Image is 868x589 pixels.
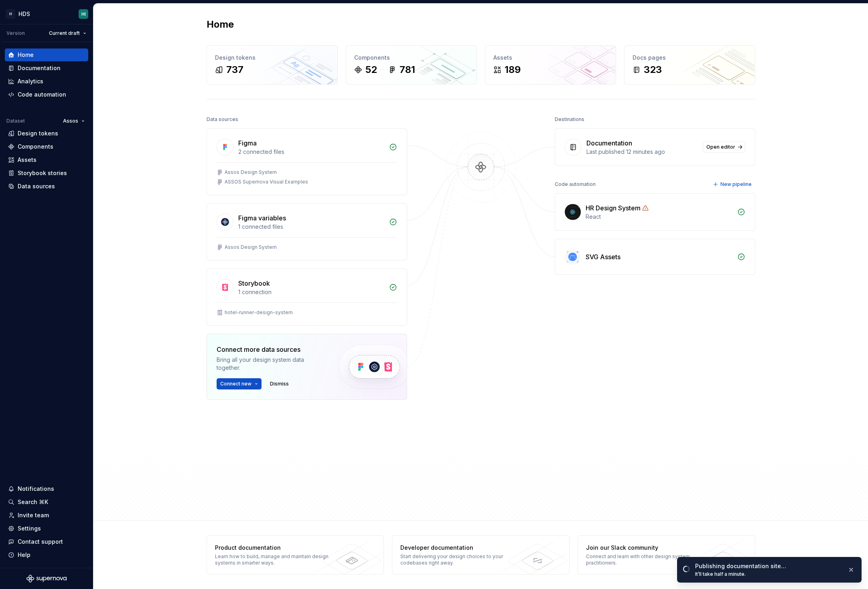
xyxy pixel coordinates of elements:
[225,179,308,185] div: ASSOS Supernova Visual Examples
[18,498,48,506] div: Search ⌘K
[18,538,63,546] div: Contact support
[5,48,88,61] a: Home
[49,30,80,36] span: Current draft
[225,309,293,316] div: hotel-runner-design-system
[5,549,88,561] button: Help
[238,288,384,296] div: 1 connection
[238,213,286,223] div: Figma variables
[586,203,641,213] div: HR Design System
[207,268,407,326] a: Storybook1 connectionhotel-runner-design-system
[505,63,521,76] div: 189
[365,63,377,76] div: 52
[703,141,745,153] a: Open editor
[18,129,58,137] div: Design tokens
[586,138,632,148] div: Documentation
[18,91,66,99] div: Code automation
[26,575,67,583] svg: Supernova Logo
[18,182,55,190] div: Data sources
[400,553,517,566] div: Start delivering your design choices to your codebases right away.
[695,562,841,570] div: Publishing documentation site…
[5,127,88,140] a: Design tokens
[217,345,325,354] div: Connect more data sources
[215,544,332,552] div: Product documentation
[710,179,755,190] button: New pipeline
[59,115,88,127] button: Assos
[5,522,88,535] a: Settings
[5,75,88,88] a: Analytics
[586,553,703,566] div: Connect and learn with other design system practitioners.
[2,5,91,22] button: HHDSHI
[644,63,662,76] div: 323
[5,482,88,495] button: Notifications
[5,140,88,153] a: Components
[354,54,468,62] div: Components
[5,509,88,522] a: Invite team
[225,244,277,250] div: Assos Design System
[6,9,15,19] div: H
[586,213,732,221] div: React
[207,535,384,575] a: Product documentationLearn how to build, manage and maintain design systems in smarter ways.
[18,51,34,59] div: Home
[18,77,43,85] div: Analytics
[207,114,238,125] div: Data sources
[220,381,251,387] span: Connect new
[45,28,90,39] button: Current draft
[63,118,78,124] span: Assos
[270,381,289,387] span: Dismiss
[215,553,332,566] div: Learn how to build, manage and maintain design systems in smarter ways.
[238,223,384,231] div: 1 connected files
[400,544,517,552] div: Developer documentation
[346,45,477,85] a: Components52781
[18,551,30,559] div: Help
[586,148,698,156] div: Last published 12 minutes ago
[6,118,25,124] div: Dataset
[624,45,755,85] a: Docs pages323
[18,485,54,493] div: Notifications
[238,278,270,288] div: Storybook
[238,148,384,156] div: 2 connected files
[217,378,262,389] button: Connect new
[18,64,61,72] div: Documentation
[400,63,415,76] div: 781
[493,54,608,62] div: Assets
[207,45,338,85] a: Design tokens737
[633,54,747,62] div: Docs pages
[555,179,596,190] div: Code automation
[215,54,329,62] div: Design tokens
[207,203,407,260] a: Figma variables1 connected filesAssos Design System
[5,535,88,548] button: Contact support
[18,156,37,164] div: Assets
[226,63,243,76] div: 737
[217,356,325,372] div: Bring all your design system data together.
[5,180,88,193] a: Data sources
[207,128,407,195] a: Figma2 connected filesAssos Design SystemASSOS Supernova Visual Examples
[706,144,735,150] span: Open editor
[18,143,53,151] div: Components
[266,378,292,389] button: Dismiss
[586,252,621,262] div: SVG Assets
[225,169,277,175] div: Assos Design System
[18,524,41,533] div: Settings
[5,62,88,75] a: Documentation
[5,496,88,508] button: Search ⌘K
[238,138,257,148] div: Figma
[81,11,86,17] div: HI
[207,18,234,31] h2: Home
[695,571,841,577] div: It’ll take half a minute.
[720,181,752,188] span: New pipeline
[6,30,25,36] div: Version
[18,10,30,18] div: HDS
[392,535,570,575] a: Developer documentationStart delivering your design choices to your codebases right away.
[18,511,49,519] div: Invite team
[555,114,584,125] div: Destinations
[5,167,88,180] a: Storybook stories
[485,45,616,85] a: Assets189
[5,88,88,101] a: Code automation
[18,169,67,177] div: Storybook stories
[586,544,703,552] div: Join our Slack community
[578,535,755,575] a: Join our Slack communityConnect and learn with other design system practitioners.
[5,153,88,166] a: Assets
